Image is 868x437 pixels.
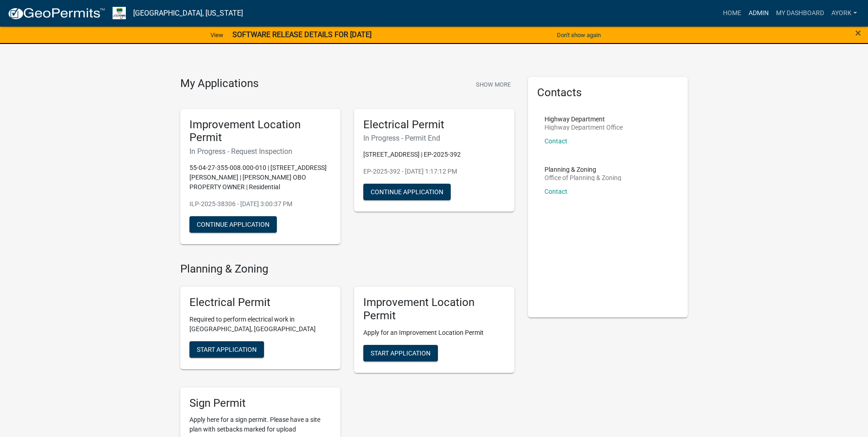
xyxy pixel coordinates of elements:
[363,150,505,159] p: [STREET_ADDRESS] | EP-2025-392
[180,77,259,91] h4: My Applications
[189,341,264,358] button: Start Application
[189,199,331,209] p: ILP-2025-38306 - [DATE] 3:00:37 PM
[363,184,451,200] button: Continue Application
[189,296,331,309] h5: Electrical Permit
[472,77,514,92] button: Show More
[772,5,828,22] a: My Dashboard
[363,167,505,176] p: EP-2025-392 - [DATE] 1:17:12 PM
[545,166,621,173] p: Planning & Zoning
[545,137,567,145] a: Contact
[133,5,243,21] a: [GEOGRAPHIC_DATA], [US_STATE]
[719,5,745,22] a: Home
[180,262,514,276] h4: Planning & Zoning
[113,7,126,19] img: Morgan County, Indiana
[371,349,431,356] span: Start Application
[537,86,679,99] h5: Contacts
[189,415,331,434] p: Apply here for a sign permit. Please have a site plan with setbacks marked for upload
[363,296,505,322] h5: Improvement Location Permit
[545,175,621,181] p: Office of Planning & Zoning
[189,147,331,156] h6: In Progress - Request Inspection
[828,5,861,22] a: ayork
[189,163,331,192] p: 55-04-27-355-008.000-010 | [STREET_ADDRESS][PERSON_NAME] | [PERSON_NAME] OBO PROPERTY OWNER | Res...
[545,188,567,195] a: Contact
[189,315,331,334] p: Required to perform electrical work in [GEOGRAPHIC_DATA], [GEOGRAPHIC_DATA]
[363,345,438,361] button: Start Application
[189,118,331,145] h5: Improvement Location Permit
[189,397,331,410] h5: Sign Permit
[197,345,257,353] span: Start Application
[207,27,227,43] a: View
[189,216,277,233] button: Continue Application
[545,116,623,122] p: Highway Department
[855,27,861,38] button: Close
[363,328,505,338] p: Apply for an Improvement Location Permit
[363,118,505,131] h5: Electrical Permit
[745,5,772,22] a: Admin
[545,124,623,131] p: Highway Department Office
[232,30,372,39] strong: SOFTWARE RELEASE DETAILS FOR [DATE]
[363,134,505,142] h6: In Progress - Permit End
[855,27,861,39] span: ×
[553,27,604,43] button: Don't show again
